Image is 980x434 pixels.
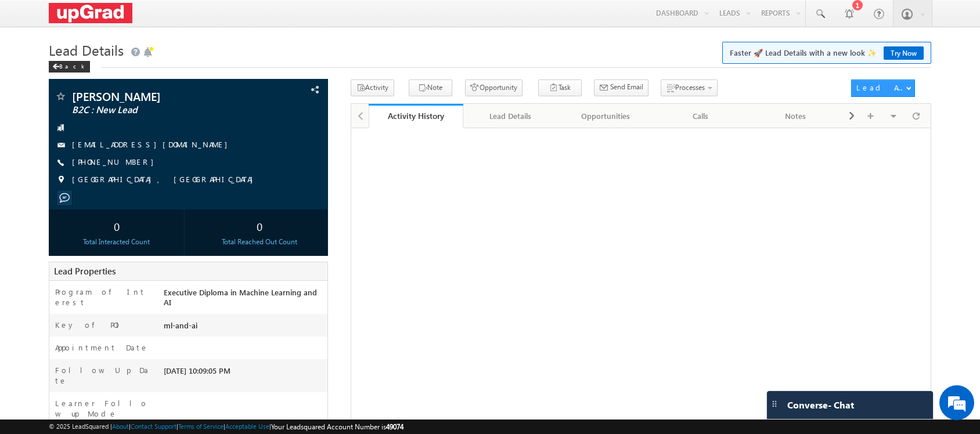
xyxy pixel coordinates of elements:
[770,399,779,408] img: carter-drag
[758,109,833,123] div: Notes
[49,41,124,59] span: Lead Details
[112,422,129,430] a: About
[730,47,924,59] span: Faster 🚀 Lead Details with a new look ✨
[377,110,455,121] div: Activity History
[72,104,246,116] span: B2C : New Lead
[52,215,181,237] div: 0
[662,109,738,123] div: Calls
[594,79,648,96] button: Send Email
[52,237,181,247] div: Total Interacted Count
[131,422,176,430] a: Contact Support
[72,157,160,167] a: [PHONE_NUMBER]
[55,398,150,419] label: Learner Follow up Mode
[195,215,325,237] div: 0
[884,46,924,60] a: Try Now
[225,422,269,430] a: Acceptable Use
[409,79,452,96] button: Note
[55,365,150,386] label: Follow Up Date
[748,104,844,128] a: Notes
[49,421,403,432] span: © 2025 LeadSquared | | | | |
[653,104,748,128] a: Calls
[49,61,90,73] div: Back
[473,109,548,123] div: Lead Details
[55,342,149,353] label: Appointment Date
[72,139,233,149] a: [EMAIL_ADDRESS][DOMAIN_NAME]
[161,365,327,381] div: [DATE] 10:09:05 PM
[610,82,643,92] span: Send Email
[856,82,906,93] div: Lead Actions
[463,104,559,128] a: Lead Details
[195,237,325,247] div: Total Reached Out Count
[661,79,718,96] button: Processes
[568,109,643,123] div: Opportunities
[787,400,854,410] span: Converse - Chat
[72,174,259,186] span: [GEOGRAPHIC_DATA], [GEOGRAPHIC_DATA]
[465,79,523,96] button: Opportunity
[161,320,327,336] div: ml-and-ai
[72,91,246,102] span: [PERSON_NAME]
[271,422,403,431] span: Your Leadsquared Account Number is
[55,320,123,330] label: Key of POI
[49,60,96,70] a: Back
[559,104,654,128] a: Opportunities
[54,265,116,277] span: Lead Properties
[351,79,394,96] button: Activity
[369,104,464,128] a: Activity History
[178,422,224,430] a: Terms of Service
[55,287,150,308] label: Program of Interest
[538,79,582,96] button: Task
[851,79,915,97] button: Lead Actions
[386,422,403,431] span: 49074
[675,83,705,92] span: Processes
[49,3,132,23] img: Custom Logo
[161,287,327,313] div: Executive Diploma in Machine Learning and AI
